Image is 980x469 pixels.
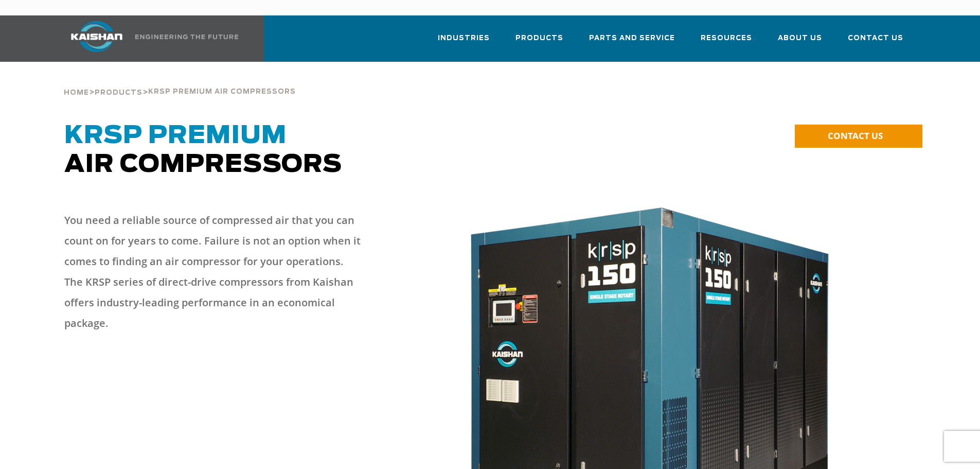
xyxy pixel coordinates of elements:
span: CONTACT US [828,130,883,142]
a: Products [95,88,142,97]
a: Contact Us [848,25,903,60]
img: kaishan logo [58,21,135,52]
span: Contact Us [848,32,903,44]
a: Industries [438,25,490,60]
span: Resources [701,32,752,44]
span: About Us [778,32,822,44]
span: Air Compressors [64,124,342,177]
a: About Us [778,25,822,60]
span: Products [515,32,563,44]
a: Products [515,25,563,60]
div: > > [64,62,296,101]
span: Parts and Service [589,32,675,44]
img: Engineering the future [135,34,238,39]
span: Industries [438,32,490,44]
p: You need a reliable source of compressed air that you can count on for years to come. Failure is ... [64,210,363,334]
span: krsp premium air compressors [148,89,296,95]
a: Kaishan USA [58,15,240,62]
a: CONTACT US [795,125,922,148]
span: KRSP Premium [64,124,287,148]
a: Parts and Service [589,25,675,60]
a: Resources [701,25,752,60]
a: Home [64,88,89,97]
span: Products [95,90,142,96]
span: Home [64,90,89,96]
